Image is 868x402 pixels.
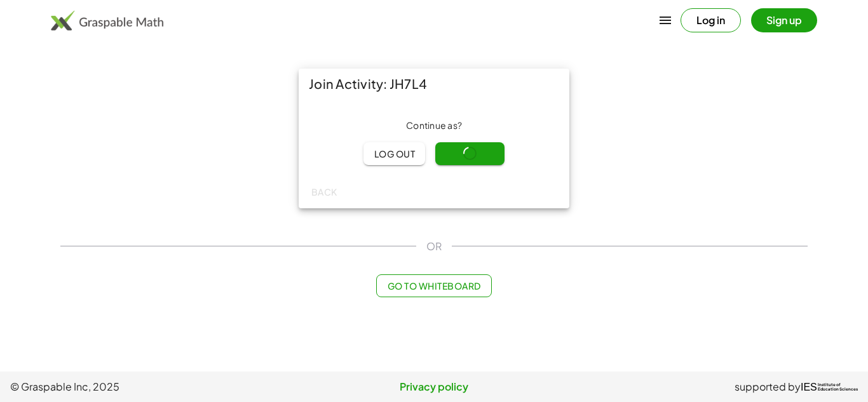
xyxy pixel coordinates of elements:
div: Continue as ? [309,119,559,132]
a: Privacy policy [293,379,576,394]
button: Go to Whiteboard [376,274,491,297]
span: Institute of Education Sciences [818,383,858,392]
button: Log in [681,8,741,32]
button: Sign up [751,8,817,32]
button: Log out [363,142,425,165]
span: Go to Whiteboard [387,280,480,291]
span: Log out [374,148,415,159]
span: © Graspable Inc, 2025 [10,379,293,394]
div: Join Activity: JH7L4 [299,69,569,99]
a: IESInstitute ofEducation Sciences [801,379,858,394]
span: supported by [735,379,801,394]
span: IES [801,381,817,393]
span: OR [426,239,442,254]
